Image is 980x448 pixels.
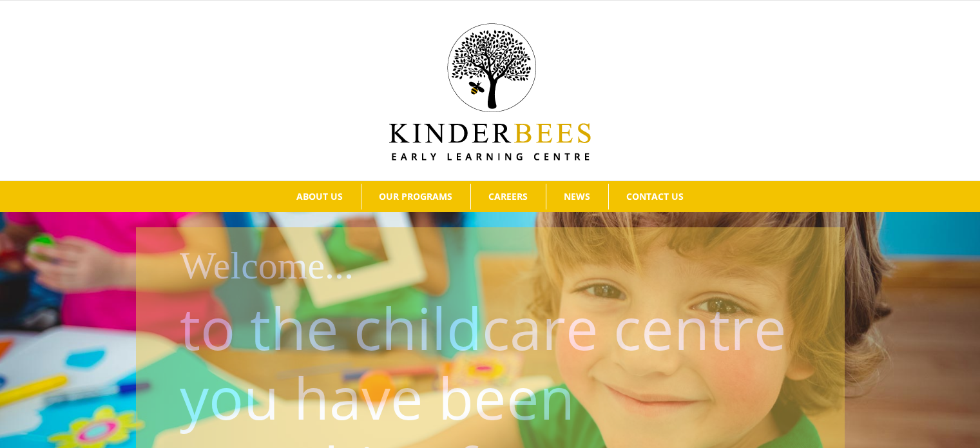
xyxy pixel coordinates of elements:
img: Kinder Bees Logo [389,23,591,161]
a: CONTACT US [609,184,702,209]
h1: Welcome... [180,239,835,293]
a: OUR PROGRAMS [361,184,470,209]
nav: Main Menu [19,181,961,212]
span: NEWS [564,192,590,201]
span: OUR PROGRAMS [379,192,452,201]
a: NEWS [546,184,608,209]
a: CAREERS [471,184,546,209]
span: CAREERS [488,192,528,201]
span: CONTACT US [626,192,684,201]
span: ABOUT US [296,192,343,201]
a: ABOUT US [279,184,361,209]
